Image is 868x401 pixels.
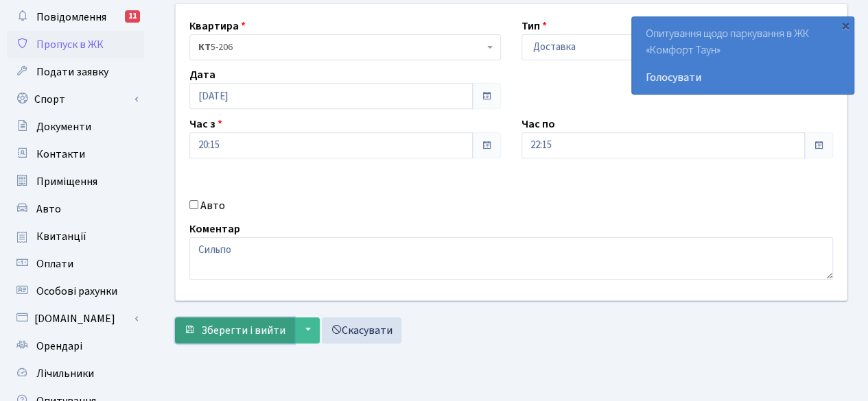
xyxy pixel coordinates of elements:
span: Квитанції [36,229,86,244]
span: Подати заявку [36,64,108,80]
label: Квартира [189,18,246,34]
a: Повідомлення11 [7,3,144,31]
span: Лічильники [36,366,94,381]
a: Скасувати [322,317,401,343]
span: Особові рахунки [36,284,117,299]
a: Орендарі [7,332,144,360]
a: Голосувати [646,69,840,86]
a: Лічильники [7,360,144,387]
span: Приміщення [36,174,97,189]
a: Подати заявку [7,58,144,86]
a: Приміщення [7,168,144,195]
button: Зберегти і вийти [175,317,294,343]
a: Особові рахунки [7,278,144,305]
span: <b>КТ</b>&nbsp;&nbsp;&nbsp;&nbsp;5-206 [198,40,484,54]
span: Авто [36,202,61,217]
a: Контакти [7,141,144,168]
a: Документи [7,113,144,141]
a: Пропуск в ЖК [7,31,144,58]
a: Спорт [7,86,144,113]
div: 11 [125,10,140,23]
a: Оплати [7,250,144,278]
label: Тип [521,18,547,34]
b: КТ [198,40,211,54]
label: Час з [189,116,222,132]
div: × [838,19,852,32]
span: Орендарі [36,339,82,354]
label: Авто [200,197,225,214]
span: Оплати [36,256,73,271]
label: Коментар [189,221,240,237]
div: Опитування щодо паркування в ЖК «Комфорт Таун» [632,17,854,94]
span: Зберегти і вийти [201,323,285,338]
label: Дата [189,66,215,83]
a: [DOMAIN_NAME] [7,305,144,332]
label: Час по [521,116,555,132]
a: Квитанції [7,223,144,250]
span: Повідомлення [36,10,106,25]
span: Пропуск в ЖК [36,37,104,52]
span: <b>КТ</b>&nbsp;&nbsp;&nbsp;&nbsp;5-206 [189,34,501,60]
span: Контакти [36,147,85,162]
span: Документи [36,119,91,134]
a: Авто [7,195,144,223]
